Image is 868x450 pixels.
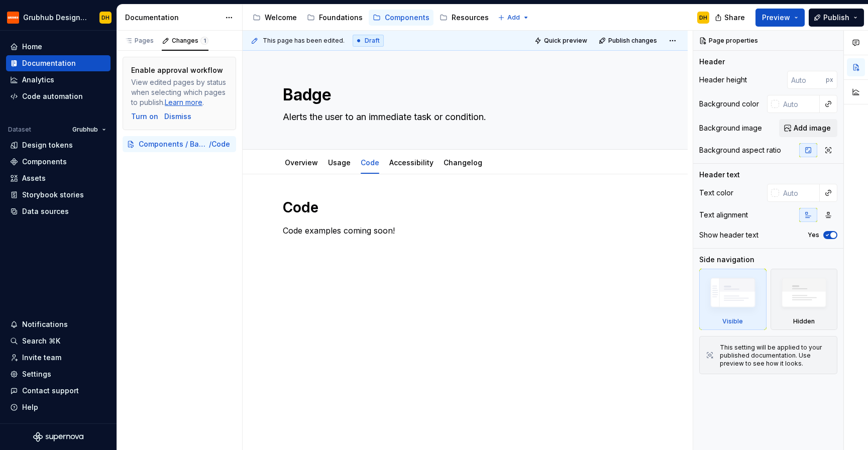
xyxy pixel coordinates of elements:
a: Components [6,154,111,170]
span: 1 [200,37,208,45]
span: Add [507,14,520,22]
a: Home [6,39,111,55]
a: Documentation [6,55,111,71]
div: Assets [22,173,46,183]
div: Hidden [771,269,838,330]
span: Components / Badge [139,139,209,149]
span: Publish changes [608,37,657,45]
div: Help [22,402,38,412]
button: Help [6,399,111,415]
a: Supernova Logo [33,432,83,442]
a: Overview [285,158,318,167]
a: Design tokens [6,137,111,153]
div: Text color [699,188,733,198]
span: Code [211,139,230,149]
div: Code automation [22,91,83,101]
div: Design tokens [22,140,73,150]
div: Header text [699,170,740,180]
a: Data sources [6,203,111,219]
div: Usage [324,152,355,173]
div: DH [101,14,110,22]
div: Changelog [440,152,486,173]
div: Header height [699,75,747,85]
input: Auto [787,71,826,89]
div: Background aspect ratio [699,145,781,155]
button: Dismiss [164,111,191,122]
span: Draft [365,37,380,45]
a: Storybook stories [6,187,111,203]
div: Documentation [22,58,76,68]
div: Page tree [249,8,493,28]
div: Dataset [8,126,31,134]
div: DH [699,14,707,22]
span: Publish [823,13,849,23]
a: Usage [328,158,351,167]
button: Turn on [131,111,158,122]
div: Overview [281,152,322,173]
div: View edited pages by status when selecting which pages to publish. . [131,77,228,107]
div: This setting will be applied to your published documentation. Use preview to see how it looks. [720,344,831,368]
button: Publish changes [596,34,662,48]
div: Grubhub Design System [23,13,87,23]
button: Publish [809,9,864,27]
textarea: Badge [281,83,645,107]
button: Notifications [6,316,111,332]
div: Text alignment [699,210,748,220]
div: Visible [722,317,743,325]
div: Code [357,152,383,173]
div: Pages [125,37,154,45]
div: Settings [22,369,51,379]
div: Components [385,13,429,23]
span: Add image [794,123,831,133]
p: Code examples coming soon! [283,224,647,237]
div: Foundations [319,13,363,23]
div: Background image [699,123,762,133]
button: Search ⌘K [6,333,111,349]
input: Auto [779,184,820,202]
div: Resources [452,13,489,23]
a: Accessibility [389,158,433,167]
button: Share [710,9,751,27]
div: Welcome [265,13,297,23]
h1: Code [283,198,647,216]
div: Contact support [22,386,79,396]
button: Grubhub [68,123,111,137]
a: Changelog [444,158,482,167]
a: Foundations [303,10,367,26]
div: Side navigation [699,255,754,265]
div: Storybook stories [22,190,84,200]
div: Header [699,57,725,67]
span: / [209,139,211,149]
div: Hidden [793,317,815,325]
a: Invite team [6,350,111,366]
label: Yes [808,231,819,239]
a: Welcome [249,10,301,26]
div: Changes [172,37,208,45]
button: Grubhub Design SystemDH [2,7,115,28]
a: Resources [436,10,493,26]
a: Components / Badge/Code [123,136,236,152]
a: Code automation [6,88,111,104]
a: Assets [6,170,111,186]
button: Contact support [6,383,111,399]
a: Components [369,10,433,26]
div: Background color [699,99,759,109]
button: Add [495,11,532,25]
a: Code [361,158,379,167]
div: Data sources [22,206,69,216]
img: 4e8d6f31-f5cf-47b4-89aa-e4dec1dc0822.png [7,12,19,24]
span: Grubhub [72,126,98,134]
a: Analytics [6,72,111,88]
div: Invite team [22,353,61,363]
textarea: Alerts the user to an immediate task or condition. [281,109,645,125]
div: Components [22,157,67,167]
span: Preview [762,13,790,23]
div: Accessibility [385,152,438,173]
div: Visible [699,269,767,330]
a: Learn more [165,98,202,106]
button: Add image [779,119,837,137]
a: Settings [6,366,111,382]
button: Quick preview [531,34,592,48]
